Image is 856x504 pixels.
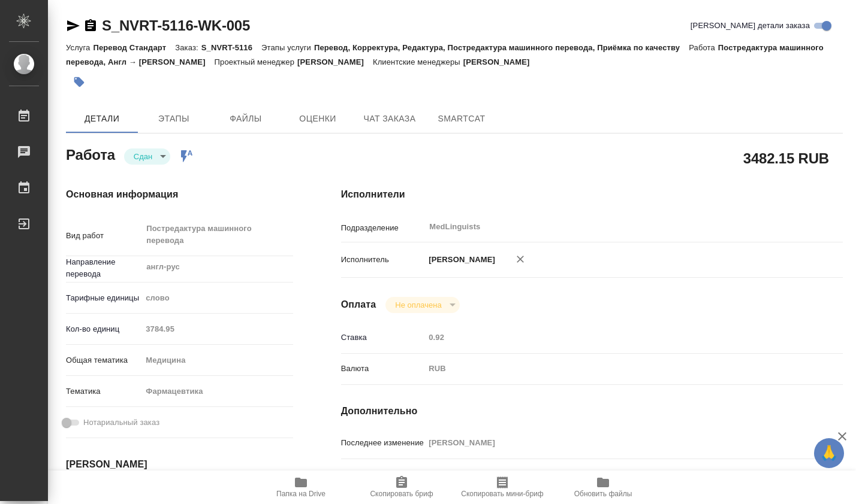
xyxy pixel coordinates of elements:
[391,300,445,310] button: Не оплачена
[141,381,293,402] div: Фармацевтика
[373,57,463,66] p: Клиентские менеджеры
[341,404,843,418] h4: Дополнительно
[145,111,203,126] span: Этапы
[341,363,425,375] p: Валюта
[314,43,689,52] p: Перевод, Корректура, Редактура, Постредактура машинного перевода, Приёмка по качеству
[124,148,170,165] div: Сдан
[66,230,141,242] p: Вид работ
[130,151,156,162] button: Сдан
[261,43,314,52] p: Этапы услуги
[141,350,293,371] div: Медицина
[93,43,175,52] p: Перевод Стандарт
[201,43,261,52] p: S_NVRT-5116
[553,470,653,504] button: Обновить файлы
[66,256,141,280] p: Направление перевода
[289,111,346,126] span: Оценки
[452,470,553,504] button: Скопировать мини-бриф
[215,57,297,66] p: Проектный менеджер
[574,490,632,498] span: Обновить файлы
[175,43,201,52] p: Заказ:
[341,332,425,344] p: Ставка
[461,490,543,498] span: Скопировать мини-бриф
[743,148,829,168] h2: 3482.15 RUB
[66,187,293,202] h4: Основная информация
[361,111,418,126] span: Чат заказа
[141,320,293,338] input: Пустое поле
[141,288,293,308] div: слово
[351,470,452,504] button: Скопировать бриф
[66,292,141,304] p: Тарифные единицы
[297,57,373,66] p: [PERSON_NAME]
[424,254,495,266] p: [PERSON_NAME]
[341,187,843,202] h4: Исполнители
[73,111,131,126] span: Детали
[341,297,376,312] h4: Оплата
[341,254,425,266] p: Исполнитель
[66,385,141,397] p: Тематика
[424,434,801,451] input: Пустое поле
[341,222,425,234] p: Подразделение
[691,20,810,32] span: [PERSON_NAME] детали заказа
[66,69,92,95] button: Добавить тэг
[83,19,98,33] button: Скопировать ссылку
[102,17,250,34] a: S_NVRT-5116-WK-005
[463,57,539,66] p: [PERSON_NAME]
[341,437,425,449] p: Последнее изменение
[66,43,93,52] p: Услуга
[276,490,325,498] span: Папка на Drive
[251,470,351,504] button: Папка на Drive
[814,438,844,468] button: 🙏
[66,457,293,472] h4: [PERSON_NAME]
[433,111,490,126] span: SmartCat
[385,297,459,313] div: Сдан
[689,43,718,52] p: Работа
[424,359,801,379] div: RUB
[819,441,839,466] span: 🙏
[424,329,801,346] input: Пустое поле
[424,466,801,486] textarea: тотал 20773 слова
[66,354,141,366] p: Общая тематика
[66,19,80,33] button: Скопировать ссылку для ЯМессенджера
[83,417,159,429] span: Нотариальный заказ
[507,246,534,272] button: Удалить исполнителя
[217,111,275,126] span: Файлы
[66,143,115,165] h2: Работа
[370,490,433,498] span: Скопировать бриф
[66,323,141,335] p: Кол-во единиц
